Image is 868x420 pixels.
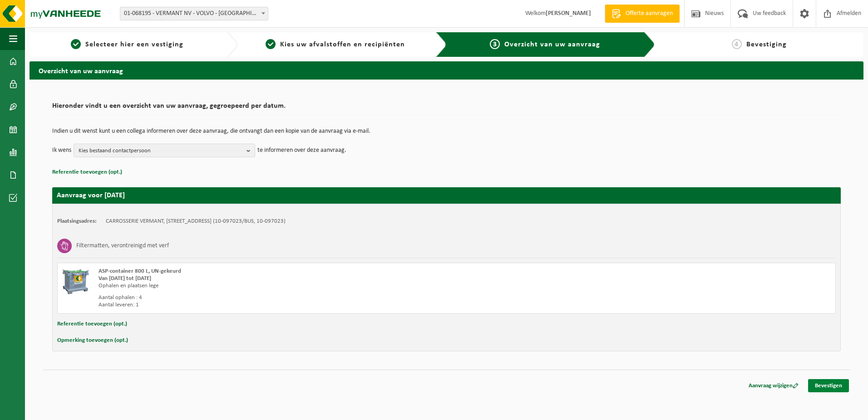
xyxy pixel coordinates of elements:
td: CARROSSERIE VERMANT, [STREET_ADDRESS] (10-097023/BUS, 10-097023) [106,218,286,225]
a: 2Kies uw afvalstoffen en recipiënten [242,39,428,50]
div: Aantal ophalen : 4 [99,294,483,301]
button: Kies bestaand contactpersoon [74,144,255,157]
p: te informeren over deze aanvraag. [257,144,346,157]
span: 1 [71,39,81,49]
span: Kies uw afvalstoffen en recipiënten [280,41,405,48]
span: Kies bestaand contactpersoon [79,144,243,158]
span: 3 [490,39,500,49]
a: 1Selecteer hier een vestiging [34,39,220,50]
strong: [PERSON_NAME] [546,10,591,17]
p: Indien u dit wenst kunt u een collega informeren over deze aanvraag, die ontvangt dan een kopie v... [52,128,841,135]
span: ASP-container 800 L, UN-gekeurd [99,268,181,274]
h3: Filtermatten, verontreinigd met verf [76,239,169,253]
strong: Aanvraag voor [DATE] [57,192,125,199]
span: Overzicht van uw aanvraag [504,41,600,48]
h2: Overzicht van uw aanvraag [30,61,863,79]
div: Aantal leveren: 1 [99,301,483,309]
span: Bevestiging [746,41,787,48]
strong: Plaatsingsadres: [57,218,97,224]
img: PB-AP-0800-MET-02-01.png [62,268,89,295]
span: 4 [732,39,742,49]
p: Ik wens [52,144,71,157]
a: Aanvraag wijzigen [742,379,805,392]
span: 01-068195 - VERMANT NV - VOLVO - MECHELEN [120,7,268,20]
button: Opmerking toevoegen (opt.) [57,335,128,346]
span: Selecteer hier een vestiging [85,41,183,48]
button: Referentie toevoegen (opt.) [52,166,122,178]
a: Bevestigen [808,379,849,392]
span: 01-068195 - VERMANT NV - VOLVO - MECHELEN [120,7,268,20]
a: Offerte aanvragen [605,5,680,23]
div: Ophalen en plaatsen lege [99,282,483,290]
span: Offerte aanvragen [623,9,675,18]
strong: Van [DATE] tot [DATE] [99,275,151,281]
span: 2 [266,39,276,49]
button: Referentie toevoegen (opt.) [57,318,127,330]
h2: Hieronder vindt u een overzicht van uw aanvraag, gegroepeerd per datum. [52,102,841,115]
